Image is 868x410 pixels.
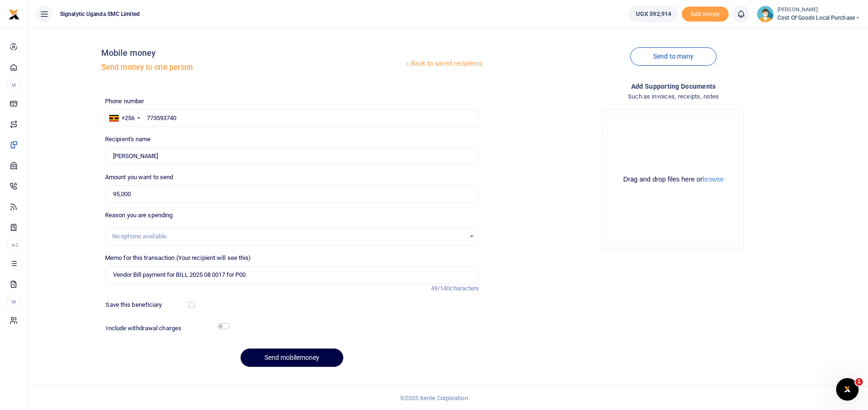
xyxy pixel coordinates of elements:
[629,6,678,23] a: UGX 592,914
[105,97,144,106] label: Phone number
[105,147,479,165] input: Loading name...
[105,266,479,284] input: Enter extra information
[101,63,404,72] h5: Send money to one person
[836,378,859,401] iframe: Intercom live chat
[8,9,20,20] img: logo-small
[8,77,20,93] li: M
[486,91,860,102] h4: Such as invoices, receipts, notes
[431,285,450,292] span: 49/140
[106,110,143,127] div: Uganda: +256
[105,211,173,220] label: Reason you are spending
[636,9,671,19] span: UGX 592,914
[603,109,744,250] div: File Uploader
[8,10,20,17] a: logo-small logo-large logo-large
[777,6,860,14] small: [PERSON_NAME]
[404,55,483,72] a: Back to saved recipients
[682,10,729,17] a: Add money
[682,7,729,22] li: Toup your wallet
[105,173,173,182] label: Amount you want to send
[855,378,863,386] span: 1
[101,48,404,58] h4: Mobile money
[241,349,343,367] button: Send mobilemoney
[105,185,479,203] input: UGX
[757,6,860,23] a: profile-user [PERSON_NAME] Cost of Goods Local Purchase
[105,109,479,127] input: Enter phone number
[682,7,729,22] span: Add money
[8,237,20,253] li: Ac
[630,47,717,66] a: Send to many
[56,10,143,18] span: Signalytic Uganda SMC Limited
[757,6,774,23] img: profile-user
[106,325,225,332] h6: Include withdrawal charges
[450,285,479,292] span: characters
[121,114,135,123] div: +256
[777,14,860,22] span: Cost of Goods Local Purchase
[625,6,682,23] li: Wallet ballance
[106,300,162,310] label: Save this beneficiary
[702,176,724,182] button: browse
[112,232,466,241] div: No options available.
[105,253,251,263] label: Memo for this transaction (Your recipient will see this)
[8,294,20,310] li: M
[105,135,151,144] label: Recipient's name
[607,175,740,184] div: Drag and drop files here or
[486,81,860,91] h4: Add supporting Documents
